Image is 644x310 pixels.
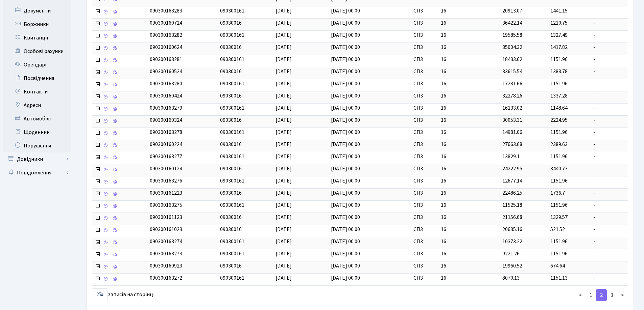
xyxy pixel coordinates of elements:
span: 090300163281 [150,56,182,63]
span: [DATE] 00:00 [331,238,360,245]
span: 35004.32 [502,44,522,51]
a: 3 [606,289,617,301]
span: 14981.06 [502,129,522,136]
span: - [593,165,625,173]
span: 090300163276 [150,177,182,185]
span: - [593,250,625,258]
span: - [593,226,625,233]
span: - [593,68,625,76]
span: 16 [441,226,497,233]
span: СП3 [413,189,435,197]
span: 1388.78 [550,68,568,75]
span: 3440.73 [550,165,568,172]
span: СП3 [413,92,435,100]
span: 16 [441,262,497,270]
span: 27663.68 [502,141,522,148]
span: 090300160124 [150,165,182,172]
span: 21156.68 [502,214,522,221]
span: 30053.31 [502,116,522,124]
span: 090300161 [220,104,244,112]
span: СП3 [413,177,435,185]
span: 18433.62 [502,56,522,63]
a: Орендарі [3,58,71,72]
span: [DATE] 00:00 [331,56,360,63]
span: [DATE] 00:00 [331,129,360,136]
a: Довідники [3,152,71,166]
span: СП3 [413,31,435,39]
span: 674.64 [550,262,565,270]
span: - [593,177,625,185]
a: < [575,289,586,301]
span: 1151.96 [550,153,568,160]
span: 1327.49 [550,31,568,39]
span: СП3 [413,165,435,173]
span: - [593,238,625,246]
span: 16 [441,214,497,221]
span: 16 [441,141,497,148]
span: 16 [441,44,497,51]
span: [DATE] 00:00 [331,165,360,172]
span: - [593,141,625,148]
span: 33615.54 [502,68,522,75]
span: [DATE] [276,31,292,39]
span: - [593,44,625,51]
span: 2389.63 [550,141,568,148]
span: 1151.13 [550,274,568,282]
span: - [593,116,625,124]
span: СП3 [413,56,435,63]
span: 16 [441,56,497,63]
span: СП3 [413,68,435,76]
a: Адреси [3,98,71,112]
span: 09030016 [220,165,242,172]
span: - [593,7,625,15]
span: 1151.96 [550,238,568,245]
span: 090300161 [220,238,244,245]
span: - [593,262,625,270]
span: [DATE] 00:00 [331,31,360,39]
span: СП3 [413,80,435,88]
span: 16 [441,116,497,124]
span: 1151.96 [550,250,568,257]
span: 090300160424 [150,92,182,100]
span: 16 [441,31,497,39]
span: [DATE] [276,104,292,112]
a: Автомобілі [3,112,71,125]
span: 090300161 [220,80,244,87]
span: [DATE] [276,177,292,185]
span: [DATE] 00:00 [331,153,360,160]
span: [DATE] [276,250,292,257]
span: 22486.25 [502,189,522,197]
span: СП3 [413,104,435,112]
span: - [593,274,625,282]
span: - [593,31,625,39]
span: СП3 [413,262,435,270]
a: Повідомлення [3,166,71,179]
span: 1736.7 [550,189,565,197]
span: СП3 [413,141,435,148]
span: 090300160923 [150,262,182,270]
span: 1151.96 [550,129,568,136]
span: [DATE] 00:00 [331,250,360,257]
span: 090300163277 [150,153,182,160]
span: 1151.96 [550,56,568,63]
span: [DATE] [276,189,292,197]
span: [DATE] [276,116,292,124]
span: СП3 [413,238,435,246]
span: 16 [441,19,497,27]
span: 090300161223 [150,189,182,197]
span: [DATE] 00:00 [331,141,360,148]
span: - [593,92,625,100]
span: 1148.64 [550,104,568,112]
span: 09030016 [220,214,242,221]
span: 090300160624 [150,44,182,51]
span: СП3 [413,201,435,209]
span: СП3 [413,250,435,258]
span: 16 [441,177,497,185]
span: 16 [441,92,497,100]
a: Особові рахунки [3,45,71,58]
span: [DATE] [276,262,292,270]
span: 09030016 [220,68,242,75]
span: 20913.07 [502,7,522,15]
select: записів на сторінці [92,288,108,301]
span: 090300160324 [150,116,182,124]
